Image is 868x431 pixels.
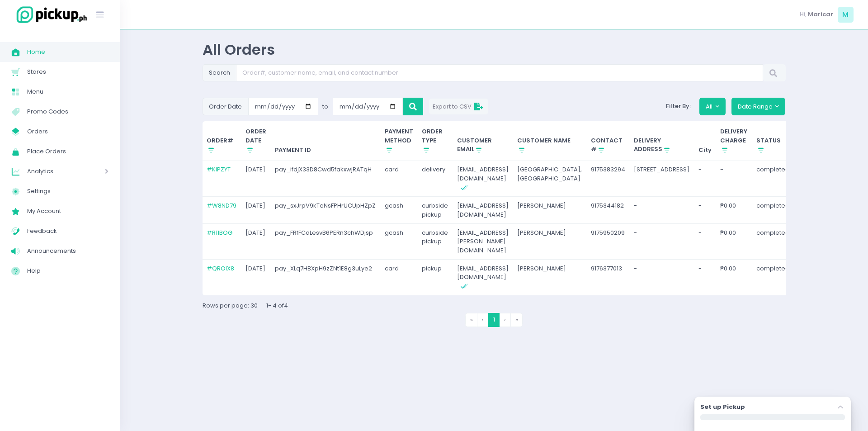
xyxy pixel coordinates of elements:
td: - [694,259,716,295]
td: - [630,197,694,224]
td: card [380,161,418,197]
span: 1 [488,313,500,327]
th: CUSTOMER EMAIL [453,121,513,161]
th: STATUS [752,121,794,161]
span: Stores [27,66,108,78]
td: [PERSON_NAME] [513,197,587,224]
input: Small [333,98,403,115]
td: - [716,161,752,197]
span: Rows per page: 30 [203,301,258,310]
td: [EMAIL_ADDRESS][DOMAIN_NAME] [453,197,513,224]
span: My Account [27,205,108,217]
input: Small [248,98,318,115]
span: 1 - 4 of 4 [266,301,288,310]
td: [DATE] [241,161,271,197]
td: - [694,223,716,259]
span: M [838,7,854,23]
td: delivery [418,161,453,197]
td: gcash [380,197,418,224]
td: ₱0.00 [716,223,752,259]
div: All Orders [203,41,786,58]
th: City [694,121,716,161]
button: All [699,98,726,115]
a: #W8ND79 [207,201,236,210]
td: completed [752,161,794,197]
th: CUSTOMER NAME [513,121,587,161]
td: pay_FRfFCdLesvB6PERn3chWDjsp [271,223,381,259]
td: 9175344182 [586,197,630,224]
a: #R11BOG [207,228,232,237]
span: Hi, [800,10,807,19]
span: Export to CSV [433,102,485,111]
td: pay_ifdjX33D8Cwd5fakxwjRATqH [271,161,381,197]
th: PAYMENT ID [271,121,381,161]
td: ₱0.00 [716,197,752,224]
th: PAYMENT METHOD [380,121,418,161]
td: [DATE] [241,259,271,295]
span: Help [27,265,108,277]
td: curbside pickup [418,223,453,259]
span: Analytics [27,166,79,177]
td: ₱0.00 [716,259,752,295]
label: Set up Pickup [700,403,745,412]
th: ORDER TYPE [418,121,453,161]
span: Menu [27,86,108,98]
td: [EMAIL_ADDRESS][DOMAIN_NAME] [453,259,513,295]
td: pay_XLq7HBXpH9zZNt1E8g3uLye2 [271,259,381,295]
button: Export to CSV [429,99,488,114]
td: - [630,259,694,295]
td: - [694,161,716,197]
th: ORDER# [203,121,241,161]
td: [DATE] [241,223,271,259]
td: [GEOGRAPHIC_DATA], [GEOGRAPHIC_DATA] [513,161,587,197]
a: #KIPZYT [207,165,231,174]
span: Filter By: [663,102,693,110]
td: completed [752,197,794,224]
span: Settings [27,185,108,197]
div: to [318,98,333,115]
img: logo [11,5,88,24]
td: curbside pickup [418,197,453,224]
button: Date Range [731,98,786,115]
th: ORDER DATE [241,121,271,161]
span: Order Date [203,98,248,115]
td: 9175950209 [586,223,630,259]
td: pickup [418,259,453,295]
td: 9175383294 [586,161,630,197]
td: [DATE] [241,197,271,224]
td: [PERSON_NAME] [513,259,587,295]
th: DELIVERY CHARGE [716,121,752,161]
a: #QROIX8 [207,264,234,273]
span: Feedback [27,225,108,237]
td: pay_sxJrpV9kTeNsFPHrUCUpHZpZ [271,197,381,224]
td: completed [752,223,794,259]
td: 9176377013 [586,259,630,295]
th: DELIVERY ADDRESS [630,121,694,161]
td: [EMAIL_ADDRESS][PERSON_NAME][DOMAIN_NAME] [453,223,513,259]
span: Search [203,64,236,81]
span: Home [27,46,108,58]
td: - [630,223,694,259]
td: completed [752,259,794,295]
td: [STREET_ADDRESS] [630,161,694,197]
th: CONTACT # [586,121,630,161]
td: - [694,197,716,224]
td: [PERSON_NAME] [513,223,587,259]
span: Orders [27,126,108,137]
span: Place Orders [27,146,108,157]
input: Search [236,64,763,81]
span: Promo Codes [27,106,108,118]
td: card [380,259,418,295]
span: Maricar [808,10,833,19]
td: gcash [380,223,418,259]
td: [EMAIL_ADDRESS][DOMAIN_NAME] [453,161,513,197]
span: Announcements [27,245,108,257]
